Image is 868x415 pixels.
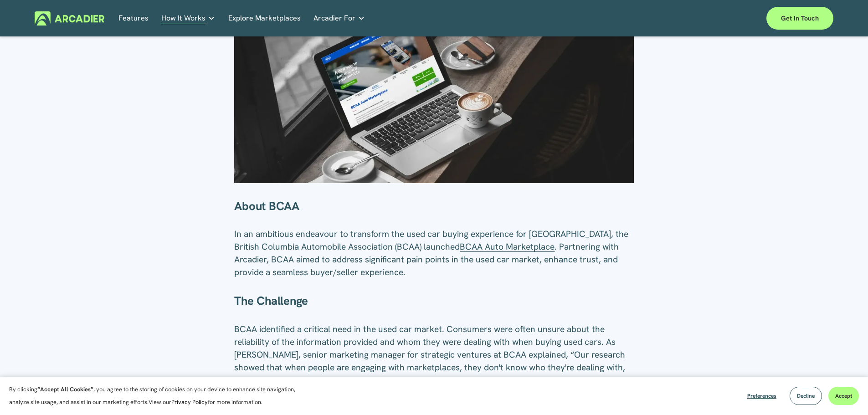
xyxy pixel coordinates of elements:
[161,12,205,25] span: How It Works
[228,11,301,26] a: Explore Marketplaces
[234,228,631,252] span: In an ambitious endeavour to transform the used car buying experience for [GEOGRAPHIC_DATA], the ...
[460,241,555,252] a: BCAA Auto Marketplace
[822,371,868,415] iframe: Chat Widget
[161,11,215,26] a: folder dropdown
[118,11,149,26] a: Features
[797,392,815,400] span: Decline
[37,385,93,393] strong: “Accept All Cookies”
[313,11,365,26] a: folder dropdown
[234,241,621,278] span: . Partnering with Arcadier, BCAA aimed to address significant pain points in the used car market,...
[234,293,308,308] strong: The Challenge
[766,7,833,30] a: Get in touch
[35,11,104,26] img: Arcadier
[171,398,208,406] a: Privacy Policy
[234,198,299,214] strong: About BCAA
[234,323,627,399] span: BCAA identified a critical need in the used car market. Consumers were often unsure about the rel...
[747,392,776,400] span: Preferences
[790,387,822,405] button: Decline
[740,387,783,405] button: Preferences
[313,12,355,25] span: Arcadier For
[9,383,305,409] p: By clicking , you agree to the storing of cookies on your device to enhance site navigation, anal...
